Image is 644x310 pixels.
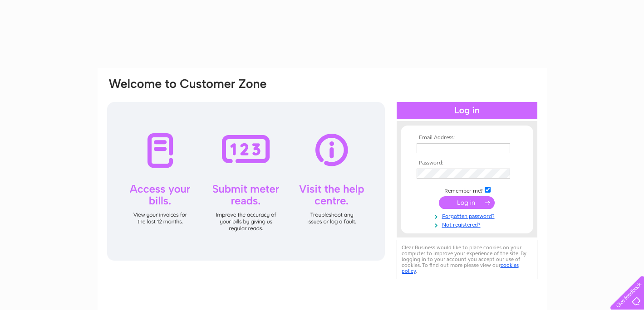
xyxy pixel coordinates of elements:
[439,196,495,209] input: Submit
[414,135,520,141] th: Email Address:
[397,240,537,279] div: Clear Business would like to place cookies on your computer to improve your experience of the sit...
[414,160,520,166] th: Password:
[417,211,520,220] a: Forgotten password?
[402,262,519,274] a: cookies policy
[417,220,520,228] a: Not registered?
[414,185,520,194] td: Remember me?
